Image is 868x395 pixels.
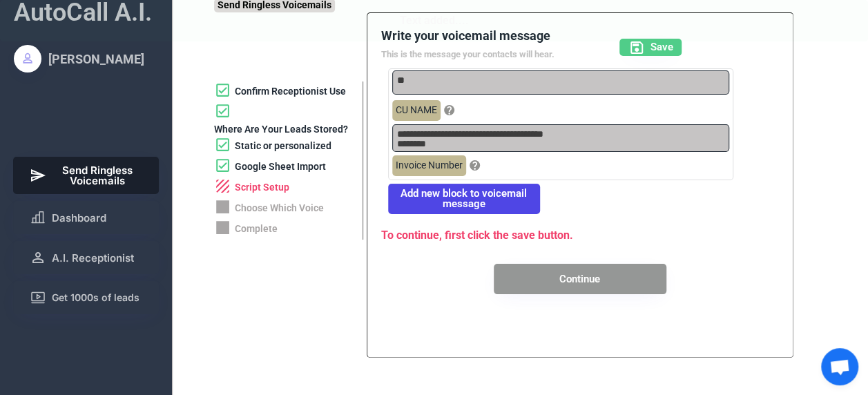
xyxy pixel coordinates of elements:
button: Add new block to voicemail message [388,184,540,214]
div: [PERSON_NAME] [48,50,144,68]
div: CU NAME [392,100,441,121]
span: Save [650,42,673,52]
div: Static or personalized [235,139,331,153]
button: Save [619,39,682,56]
span: Dashboard [52,213,106,223]
div: To continue, first click the save button. [381,228,692,243]
font: This is the message your contacts will hear. [381,49,554,59]
div: Confirm Receptionist Use [235,85,346,99]
button: Get 1000s of leads [13,281,160,314]
font: Write your voicemail message [381,28,550,43]
div: Google Sheet Import [235,160,326,174]
span: Get 1000s of leads [52,293,139,302]
button: Send Ringless Voicemails [13,157,160,194]
span: A.I. Receptionist [52,253,134,263]
div: Invoice Number [392,155,466,176]
div: Choose Which Voice [235,202,324,215]
div: Where Are Your Leads Stored? [214,123,348,137]
div: Complete [235,222,278,236]
a: Open chat [821,348,858,385]
button: Dashboard [13,201,160,234]
button: A.I. Receptionist [13,241,160,274]
button: Continue [494,264,666,294]
div: Script Setup [235,181,289,195]
span: Send Ringless Voicemails [52,165,143,186]
div: Text added.... [9,15,859,26]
